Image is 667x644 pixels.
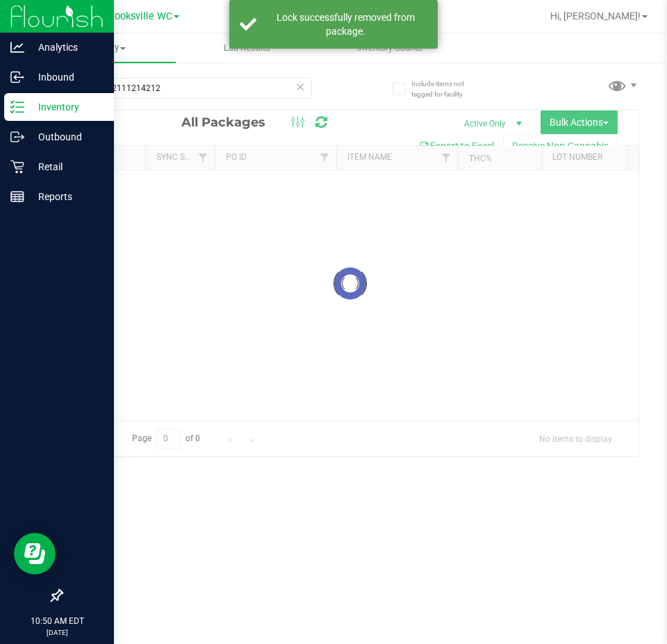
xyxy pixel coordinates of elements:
[24,129,108,145] p: Outbound
[24,158,108,175] p: Retail
[24,39,108,56] p: Analytics
[24,99,108,115] p: Inventory
[10,40,24,54] inline-svg: Analytics
[105,10,172,22] span: Brooksville WC
[6,615,108,627] p: 10:50 AM EDT
[24,69,108,85] p: Inbound
[10,130,24,144] inline-svg: Outbound
[550,10,641,22] span: Hi, [PERSON_NAME]!
[264,10,427,38] div: Lock successfully removed from package.
[295,78,305,96] span: Clear
[10,190,24,204] inline-svg: Reports
[14,533,56,575] iframe: Resource center
[411,79,481,99] span: Include items not tagged for facility
[6,627,108,638] p: [DATE]
[10,160,24,174] inline-svg: Retail
[10,70,24,84] inline-svg: Inbound
[61,78,312,99] input: Search Package ID, Item Name, SKU, Lot or Part Number...
[176,33,318,63] a: Lab Results
[24,188,108,205] p: Reports
[10,100,24,114] inline-svg: Inventory
[205,42,289,54] span: Lab Results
